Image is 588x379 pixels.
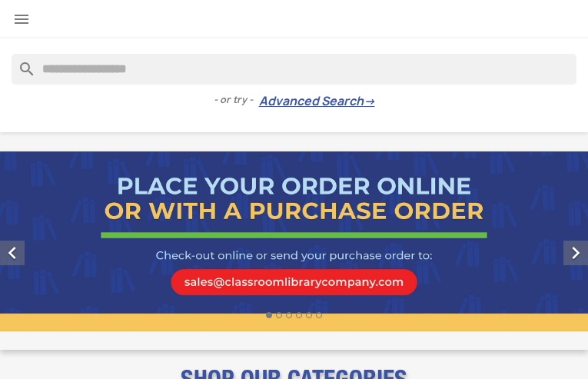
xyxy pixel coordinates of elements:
i: search [12,54,30,72]
i:  [563,241,588,265]
span: - or try - [214,92,259,108]
i:  [12,10,31,28]
span: → [364,94,375,109]
a: Advanced Search→ [259,94,375,109]
input: Search [12,54,576,85]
